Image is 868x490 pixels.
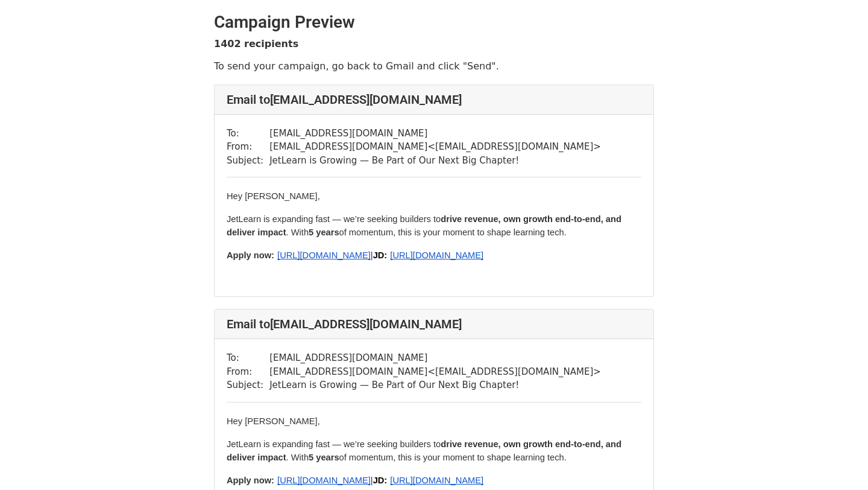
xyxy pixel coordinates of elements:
span: . With [286,453,309,462]
td: [EMAIL_ADDRESS][DOMAIN_NAME] [269,351,601,365]
a: [URL][DOMAIN_NAME] [387,474,483,486]
span: 5 years [309,227,339,237]
span: Apply now: [227,250,274,260]
span: of momentum, this is your moment to shape learning tech. [339,453,567,462]
iframe: Chat Widget [808,432,868,490]
span: drive revenue, own growth end-to-end, and deliver impact [227,439,624,462]
p: To send your campaign, go back to Gmail and click "Send". [214,60,654,72]
strong: 1402 recipients [214,38,298,49]
span: Hey [PERSON_NAME], [227,416,320,426]
td: Subject: [227,378,269,392]
span: 5 years [309,453,339,462]
span: JD: [373,250,388,260]
td: To: [227,351,269,365]
td: JetLearn is Growing — Be Part of Our Next Big Chapter! [269,154,601,168]
span: JetLearn is expanding fast — we’re seeking builders to [227,439,441,449]
td: [EMAIL_ADDRESS][DOMAIN_NAME] [269,127,601,141]
span: of momentum, this is your moment to shape learning tech. [339,227,567,237]
h4: Email to [EMAIL_ADDRESS][DOMAIN_NAME] [227,317,641,331]
span: JetLearn is expanding fast — we’re seeking builders to [227,214,441,224]
td: From: [227,365,269,379]
span: Hey [PERSON_NAME], [227,191,320,201]
span: [URL][DOMAIN_NAME] [390,476,483,485]
span: [URL][DOMAIN_NAME] [277,476,371,485]
span: JD: [373,476,388,485]
span: [URL][DOMAIN_NAME] [390,250,483,260]
span: [URL][DOMAIN_NAME] [277,250,371,260]
span: Apply now: [227,476,274,485]
span: | [371,476,373,485]
a: [URL][DOMAIN_NAME] [274,474,371,486]
a: [URL][DOMAIN_NAME] [387,249,483,261]
span: | [371,250,373,260]
h4: Email to [EMAIL_ADDRESS][DOMAIN_NAME] [227,92,641,107]
td: [EMAIL_ADDRESS][DOMAIN_NAME] < [EMAIL_ADDRESS][DOMAIN_NAME] > [269,140,601,154]
h2: Campaign Preview [214,12,654,33]
a: [URL][DOMAIN_NAME] [274,249,371,261]
td: Subject: [227,154,269,168]
span: . With [286,227,309,237]
td: JetLearn is Growing — Be Part of Our Next Big Chapter! [269,378,601,392]
td: From: [227,140,269,154]
span: drive revenue, own growth end-to-end, and deliver impact [227,214,624,237]
td: [EMAIL_ADDRESS][DOMAIN_NAME] < [EMAIL_ADDRESS][DOMAIN_NAME] > [269,365,601,379]
td: To: [227,127,269,141]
